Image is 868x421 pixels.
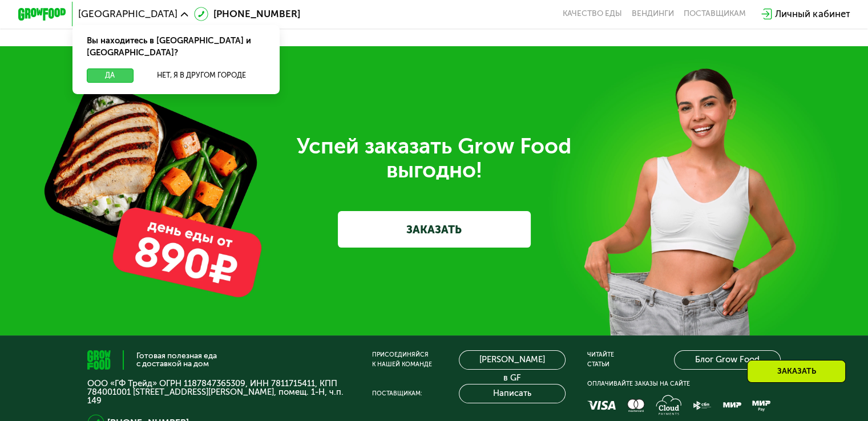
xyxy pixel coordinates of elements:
div: поставщикам [684,9,746,19]
div: Читайте статьи [587,350,614,370]
div: Присоединяйся к нашей команде [372,350,432,370]
a: Блог Grow Food [674,350,780,370]
a: ЗАКАЗАТЬ [338,211,531,247]
div: Личный кабинет [775,7,850,21]
div: Успей заказать Grow Food выгодно! [96,134,772,182]
a: [PERSON_NAME] в GF [459,350,565,370]
a: Вендинги [632,9,674,19]
a: [PHONE_NUMBER] [194,7,300,21]
div: Поставщикам: [372,389,422,399]
a: Качество еды [563,9,622,19]
button: Да [87,68,133,83]
p: ООО «ГФ Трейд» ОГРН 1187847365309, ИНН 7811715411, КПП 784001001 [STREET_ADDRESS][PERSON_NAME], п... [87,379,350,404]
div: Готовая полезная еда с доставкой на дом [136,352,217,367]
button: Нет, я в другом городе [138,68,265,83]
div: Вы находитесь в [GEOGRAPHIC_DATA] и [GEOGRAPHIC_DATA]? [72,25,280,68]
div: Оплачивайте заказы на сайте [587,379,781,389]
button: Написать [459,384,565,403]
div: Заказать [747,360,846,383]
span: [GEOGRAPHIC_DATA] [78,9,177,19]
